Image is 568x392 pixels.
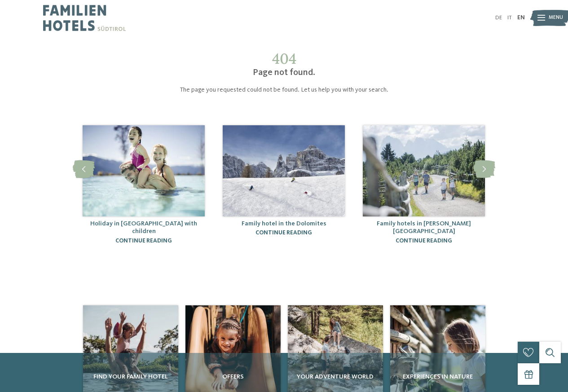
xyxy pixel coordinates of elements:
[517,15,525,21] a: EN
[394,372,482,381] span: Experiences in nature
[396,238,452,244] a: continue reading
[255,230,312,236] a: continue reading
[115,238,172,244] a: continue reading
[363,125,485,216] img: 404
[272,49,296,68] span: 404
[87,372,175,381] span: Find your family hotel
[223,125,345,216] img: 404
[377,220,471,234] a: Family hotels in [PERSON_NAME][GEOGRAPHIC_DATA]
[114,85,455,94] p: The page you requested could not be found. Let us help you with your search.
[507,15,512,21] a: IT
[291,372,379,381] span: Your adventure world
[90,220,197,234] a: Holiday in [GEOGRAPHIC_DATA] with children
[83,125,205,216] img: 404
[495,15,502,21] a: DE
[549,14,563,22] span: Menu
[189,372,277,381] span: Offers
[242,220,326,227] a: Family hotel in the Dolomites
[253,68,315,77] span: Page not found.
